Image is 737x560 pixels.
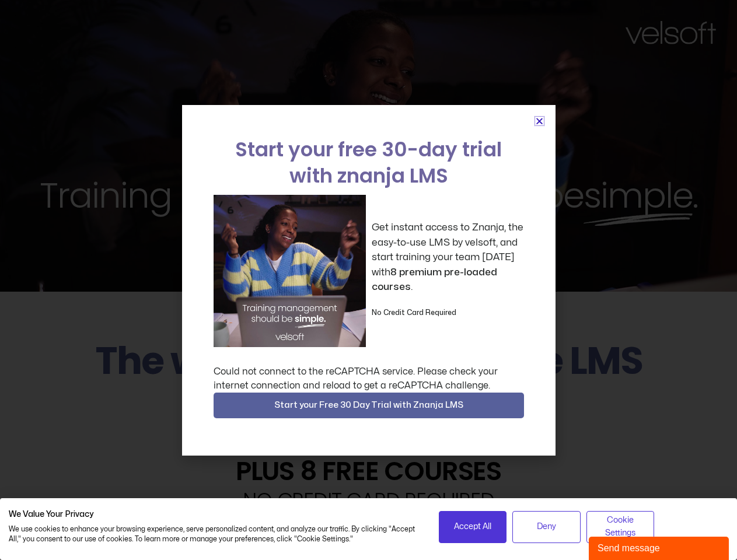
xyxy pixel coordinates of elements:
p: Get instant access to Znanja, the easy-to-use LMS by velsoft, and start training your team [DATE]... [372,220,524,295]
button: Deny all cookies [512,511,581,543]
button: Accept all cookies [439,511,507,543]
span: Deny [537,520,556,533]
span: Cookie Settings [594,514,647,540]
p: We use cookies to enhance your browsing experience, serve personalized content, and analyze our t... [9,524,421,544]
h2: Start your free 30-day trial with znanja LMS [214,136,524,189]
iframe: chat widget [589,534,731,560]
button: Start your Free 30 Day Trial with Znanja LMS [214,393,524,418]
div: Could not connect to the reCAPTCHA service. Please check your internet connection and reload to g... [214,365,524,393]
a: Close [535,117,544,125]
h2: We Value Your Privacy [9,509,421,520]
span: Start your Free 30 Day Trial with Znanja LMS [274,398,463,412]
strong: 8 premium pre-loaded courses [372,267,497,292]
strong: No Credit Card Required [372,309,456,316]
img: a woman sitting at her laptop dancing [214,195,366,347]
span: Accept All [454,520,491,533]
button: Adjust cookie preferences [586,511,655,543]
